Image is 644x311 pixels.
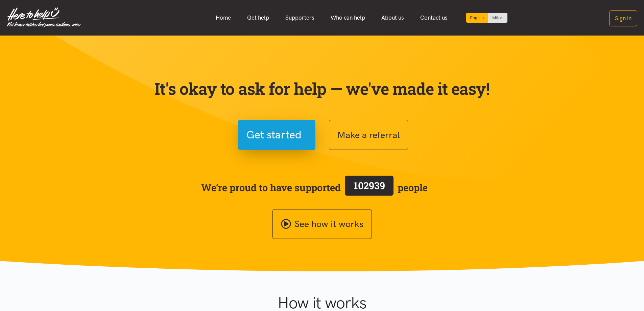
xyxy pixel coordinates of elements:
[466,13,508,23] div: Language toggle
[488,13,507,23] a: Switch to Te Reo Māori
[466,13,488,23] div: Current language
[272,209,372,239] a: See how it works
[329,120,408,150] button: Make a referral
[323,10,373,25] a: Who can help
[609,10,637,26] button: Sign in
[153,79,491,98] p: It's okay to ask for help — we've made it easy!
[208,10,239,25] a: Home
[277,10,323,25] a: Supporters
[354,179,385,192] span: 102939
[239,10,277,25] a: Get help
[412,10,456,25] a: Contact us
[373,10,412,25] a: About us
[201,174,428,201] span: We’re proud to have supported people
[341,174,398,201] a: 102939
[246,126,302,143] span: Get started
[7,7,81,28] img: Home
[238,120,315,150] button: Get started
